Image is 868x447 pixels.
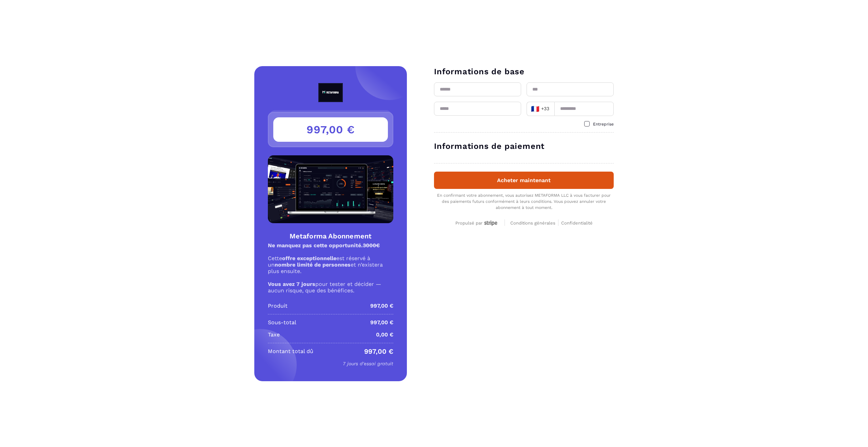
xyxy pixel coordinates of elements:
[268,242,380,249] strong: Ne manquez pas cette opportunité.
[434,141,614,152] h3: Informations de paiement
[593,122,614,127] span: Entreprise
[275,261,351,268] strong: nombre limité de personnes
[268,155,393,223] img: Product Image
[268,231,393,241] h4: Metaforma Abonnement
[561,220,593,226] span: Confidentialité
[434,172,614,189] button: Acheter maintenant
[273,117,388,142] h3: 997,00 €
[268,318,296,327] p: Sous-total
[268,359,393,368] p: 7 jours d'essai gratuit
[364,347,393,355] p: 997,00 €
[376,331,393,339] p: 0,00 €
[268,302,288,310] p: Produit
[268,255,393,274] p: Cette est réservé à un et n’existera plus ensuite.
[455,220,499,226] div: Propulsé par
[370,302,393,310] p: 997,00 €
[551,104,552,114] input: Search for option
[268,281,315,287] strong: Vous avez 7 jours
[561,219,593,226] a: Confidentialité
[434,66,614,77] h3: Informations de base
[527,102,554,116] div: Search for option
[455,219,499,226] a: Propulsé par
[282,255,336,261] strong: offre exceptionnelle
[303,83,358,102] img: logo
[363,242,380,249] s: 3000€
[370,318,393,327] p: 997,00 €
[531,104,550,114] span: +33
[510,220,555,226] span: Conditions générales
[434,192,614,211] div: En confirmant votre abonnement, vous autorisez METAFORMA LLC à vous facturer pour des paiements f...
[268,281,393,294] p: pour tester et décider — aucun risque, que des bénéfices.
[510,219,558,226] a: Conditions générales
[531,104,539,114] span: 🇫🇷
